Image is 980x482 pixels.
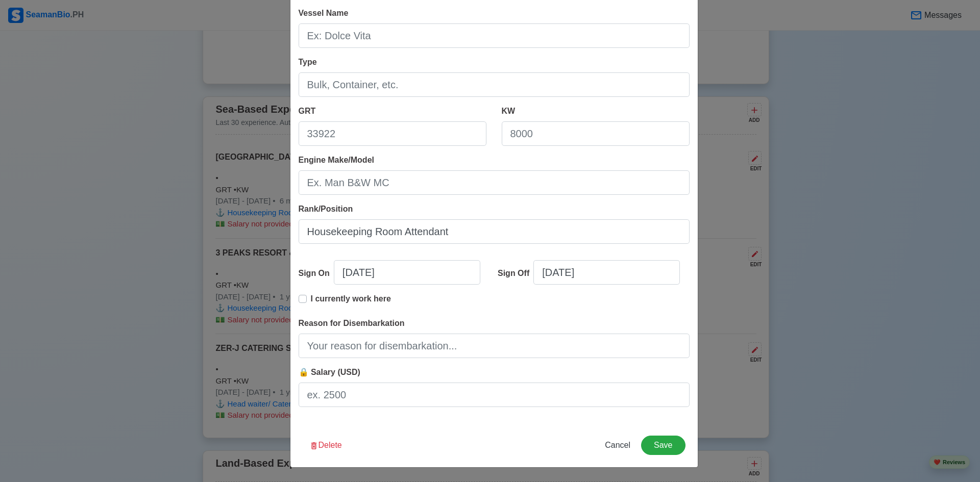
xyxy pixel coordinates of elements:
span: Engine Make/Model [299,156,374,164]
input: Ex. Man B&W MC [299,170,690,195]
input: 33922 [299,121,486,146]
input: ex. 2500 [299,383,690,407]
span: Vessel Name [299,9,349,17]
span: Cancel [605,441,630,449]
input: Ex: Dolce Vita [299,23,690,48]
span: KW [502,107,516,115]
span: Rank/Position [299,205,353,213]
p: I currently work here [311,293,391,305]
div: Sign Off [498,267,533,280]
input: Your reason for disembarkation... [299,334,690,358]
div: Sign On [299,267,334,280]
input: Bulk, Container, etc. [299,72,690,97]
span: Type [299,58,317,66]
span: GRT [299,107,316,115]
button: Delete [303,436,349,455]
button: Cancel [598,436,637,455]
span: Reason for Disembarkation [299,319,405,327]
input: Ex: Third Officer or 3/OFF [299,219,690,244]
button: Save [641,436,685,455]
span: 🔒 Salary (USD) [299,368,360,376]
input: 8000 [502,121,690,146]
